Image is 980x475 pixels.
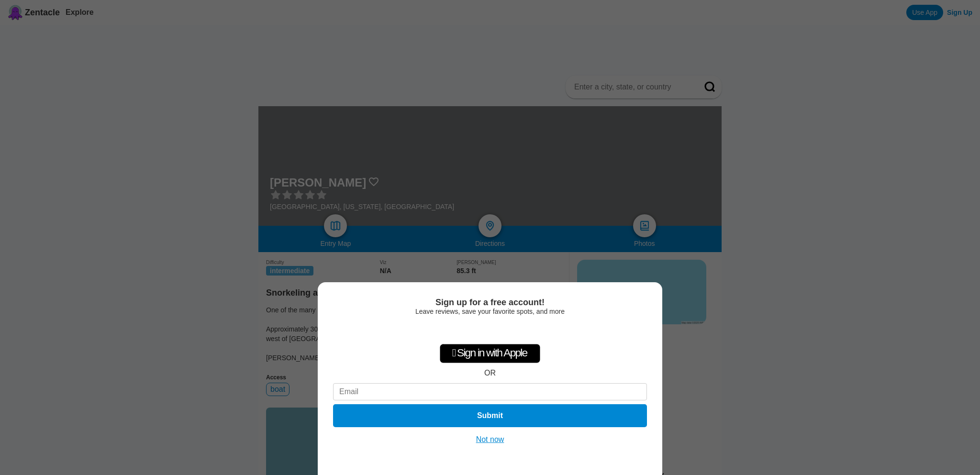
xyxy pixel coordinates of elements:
div: OR [484,369,496,377]
button: Submit [333,404,647,427]
div: Sign up for a free account! [333,298,647,308]
button: Not now [473,435,507,444]
div: Leave reviews, save your favorite spots, and more [333,308,647,315]
div: Sign in with Apple [440,344,540,363]
iframe: Sign in with Google Button [442,320,539,341]
input: Email [333,383,647,400]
